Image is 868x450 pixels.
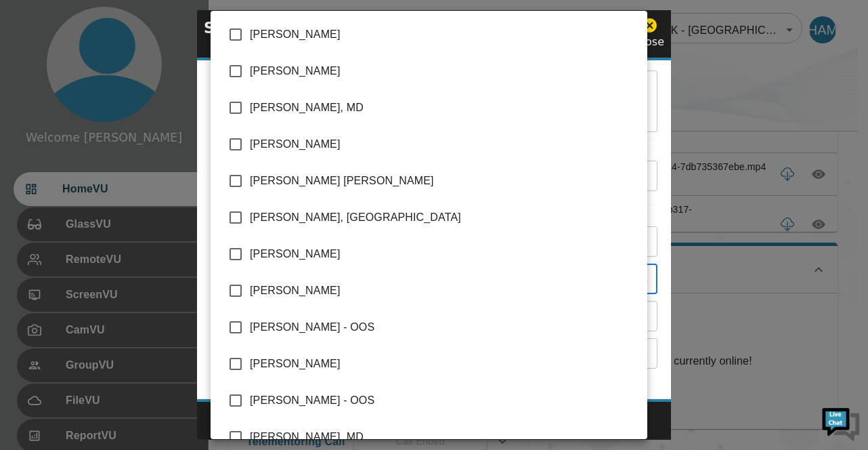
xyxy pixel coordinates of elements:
[70,71,227,89] div: Chat with us now
[250,283,636,299] span: [PERSON_NAME]
[79,137,187,274] span: We're online!
[250,26,636,43] span: [PERSON_NAME]
[821,403,861,443] img: Chat Widget
[250,136,636,152] span: [PERSON_NAME]
[250,209,636,226] span: [PERSON_NAME], [GEOGRAPHIC_DATA]
[23,63,57,97] img: d_736959983_company_1615157101543_736959983
[250,63,636,79] span: [PERSON_NAME]
[222,7,255,39] div: Minimize live chat window
[250,319,636,335] span: [PERSON_NAME] - OOS
[250,429,636,445] span: [PERSON_NAME], MD
[250,100,636,116] span: [PERSON_NAME], MD
[250,173,636,189] span: [PERSON_NAME] [PERSON_NAME]
[250,246,636,262] span: [PERSON_NAME]
[250,356,636,372] span: [PERSON_NAME]
[7,303,258,350] textarea: Type your message and hit 'Enter'
[250,392,636,409] span: [PERSON_NAME] - OOS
